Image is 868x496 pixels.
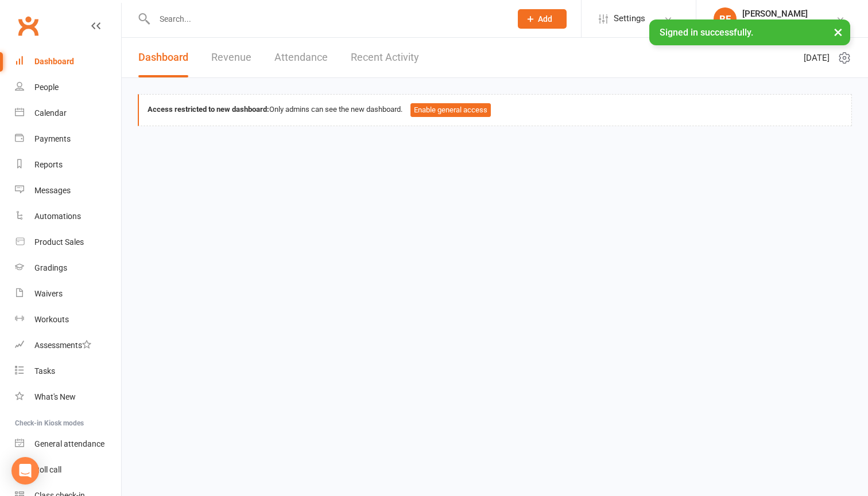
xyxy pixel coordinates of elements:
div: What's New [34,392,76,401]
div: Gradings [34,263,67,272]
a: Automations [15,204,121,229]
a: Product Sales [15,229,121,255]
div: Automations [34,212,81,221]
div: [PERSON_NAME] [742,9,815,19]
button: × [828,19,848,44]
div: Dashboard [34,57,74,66]
a: Reports [15,152,121,178]
button: Add [518,9,567,29]
a: Assessments [15,333,121,358]
div: Product Sales [34,237,84,247]
a: General attendance kiosk mode [15,431,121,457]
a: Waivers [15,281,121,307]
a: Revenue [211,38,251,77]
a: Workouts [15,307,121,333]
span: Add [538,14,552,24]
a: Calendar [15,100,121,126]
a: Recent Activity [351,38,419,77]
div: Tasks [34,366,55,376]
div: Payments [34,134,71,143]
a: Clubworx [14,11,42,40]
a: What's New [15,384,121,410]
div: Workouts [34,315,69,324]
div: Calendar [34,108,67,118]
a: Gradings [15,255,121,281]
a: Roll call [15,457,121,483]
div: Open Intercom Messenger [11,457,39,485]
span: Settings [614,6,645,32]
div: Messages [34,186,71,195]
a: Attendance [274,38,328,77]
button: Enable general access [410,103,491,117]
a: Payments [15,126,121,152]
div: Assessments [34,341,91,350]
div: Reports [34,160,63,169]
div: Roll call [34,465,61,474]
span: Signed in successfully. [660,27,753,38]
div: BF [714,7,737,30]
a: Tasks [15,358,121,384]
div: People [34,83,59,92]
a: Messages [15,178,121,204]
a: Dashboard [15,49,121,75]
a: People [15,75,121,100]
div: Success Martial Arts [742,19,815,29]
input: Search... [151,11,503,27]
a: Dashboard [138,38,188,77]
div: Only admins can see the new dashboard. [148,103,843,117]
span: [DATE] [804,51,830,65]
div: General attendance [34,439,104,448]
div: Waivers [34,289,63,298]
strong: Access restricted to new dashboard: [148,105,269,114]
